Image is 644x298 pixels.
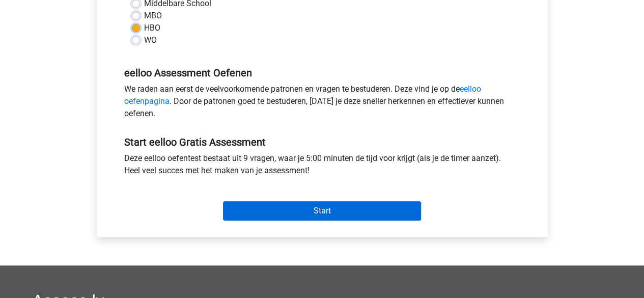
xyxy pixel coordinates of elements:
div: Deze eelloo oefentest bestaat uit 9 vragen, waar je 5:00 minuten de tijd voor krijgt (als je de t... [117,152,528,181]
div: We raden aan eerst de veelvoorkomende patronen en vragen te bestuderen. Deze vind je op de . Door... [117,83,528,124]
h5: eelloo Assessment Oefenen [124,67,520,79]
label: HBO [144,22,160,34]
label: MBO [144,10,162,22]
input: Start [223,201,421,221]
label: WO [144,34,157,46]
h5: Start eelloo Gratis Assessment [124,136,520,148]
